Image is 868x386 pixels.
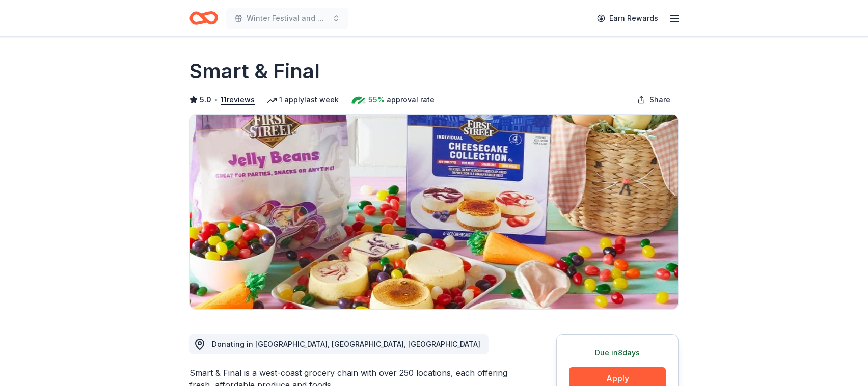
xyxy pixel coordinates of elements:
h1: Smart & Final [189,57,320,86]
span: Donating in [GEOGRAPHIC_DATA], [GEOGRAPHIC_DATA], [GEOGRAPHIC_DATA] [212,340,480,348]
div: 1 apply last week [267,94,339,106]
span: 5.0 [200,94,211,106]
span: 55% [368,94,385,106]
div: Due in 8 days [569,347,666,359]
button: 11reviews [221,94,255,106]
img: Image for Smart & Final [190,115,678,309]
a: Earn Rewards [591,9,664,27]
button: Share [629,90,679,110]
a: Home [189,6,218,30]
button: Winter Festival and Silent Auction [226,8,348,29]
span: Winter Festival and Silent Auction [247,12,328,24]
span: approval rate [387,94,435,106]
span: Share [649,94,670,106]
span: • [214,96,218,104]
